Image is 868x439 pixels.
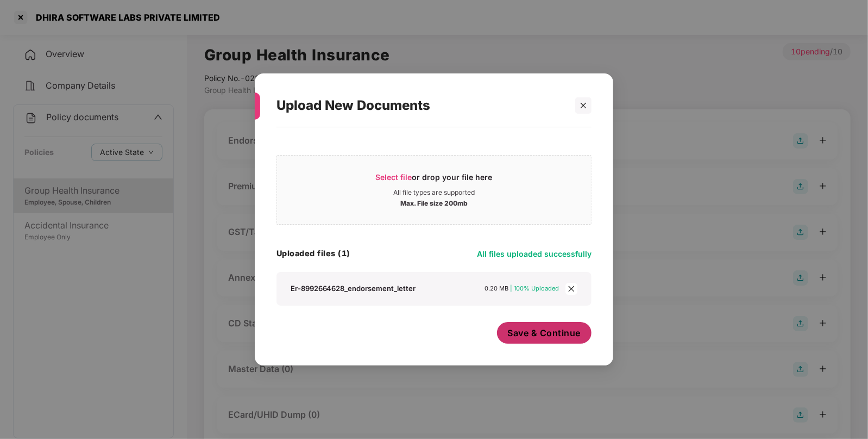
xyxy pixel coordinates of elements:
[376,172,493,188] div: or drop your file here
[565,283,577,295] span: close
[508,327,581,339] span: Save & Continue
[291,283,416,293] div: Er-8992664628_endorsement_letter
[400,197,468,208] div: Max. File size 200mb
[277,164,591,216] span: Select fileor drop your file hereAll file types are supportedMax. File size 200mb
[276,248,350,259] h4: Uploaded files (1)
[477,249,592,258] span: All files uploaded successfully
[276,84,565,127] div: Upload New Documents
[376,172,412,182] span: Select file
[485,285,509,292] span: 0.20 MB
[511,285,559,292] span: | 100% Uploaded
[393,188,475,197] div: All file types are supported
[580,102,587,109] span: close
[497,322,592,344] button: Save & Continue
